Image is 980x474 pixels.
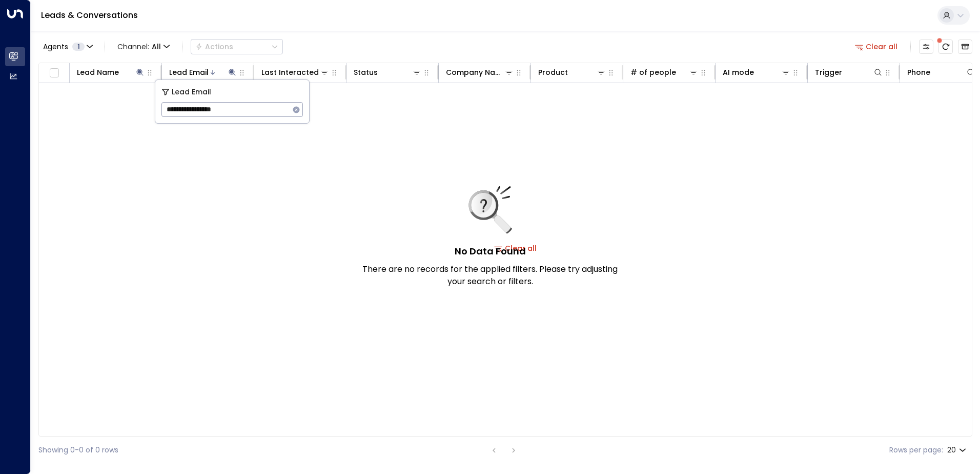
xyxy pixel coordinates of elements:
[958,39,972,54] button: Archived Leads
[446,66,514,78] div: Company Name
[455,244,526,258] h5: No Data Found
[630,66,676,78] div: # of people
[113,39,174,54] button: Channel:All
[947,443,968,458] div: 20
[851,39,902,54] button: Clear all
[538,66,606,78] div: Product
[815,66,883,78] div: Trigger
[172,86,211,98] span: Lead Email
[152,43,161,51] span: All
[113,39,174,54] span: Channel:
[723,66,754,78] div: AI mode
[261,66,319,78] div: Last Interacted
[38,39,96,54] button: Agents1
[48,67,60,80] span: Toggle select all
[169,66,237,78] div: Lead Email
[38,445,118,456] div: Showing 0-0 of 0 rows
[889,445,943,456] label: Rows per page:
[261,66,330,78] div: Last Interacted
[487,444,520,457] nav: pagination navigation
[169,66,209,78] div: Lead Email
[354,66,378,78] div: Status
[43,43,68,50] span: Agents
[191,39,283,54] div: Button group with a nested menu
[919,39,933,54] button: Customize
[362,263,618,288] p: There are no records for the applied filters. Please try adjusting your search or filters.
[191,39,283,54] button: Actions
[907,66,976,78] div: Phone
[77,66,145,78] div: Lead Name
[723,66,791,78] div: AI mode
[907,66,930,78] div: Phone
[77,66,119,78] div: Lead Name
[354,66,422,78] div: Status
[446,66,504,78] div: Company Name
[815,66,842,78] div: Trigger
[41,9,138,21] a: Leads & Conversations
[630,66,699,78] div: # of people
[72,43,85,51] span: 1
[195,42,233,51] div: Actions
[938,39,953,54] span: There are new threads available. Refresh the grid to view the latest updates.
[538,66,568,78] div: Product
